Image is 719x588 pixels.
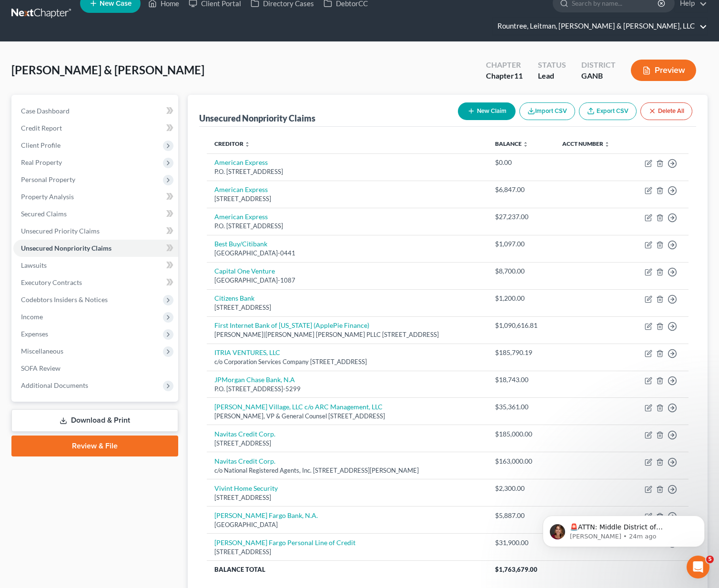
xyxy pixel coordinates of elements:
[214,412,479,421] div: [PERSON_NAME], VP & General Counsel [STREET_ADDRESS]
[214,167,479,176] div: P.O. [STREET_ADDRESS]
[495,402,547,412] div: $35,361.00
[214,457,275,465] a: Navitas Credit Corp.
[631,60,696,81] button: Preview
[495,266,547,276] div: $8,700.00
[562,140,610,147] a: Acct Number unfold_more
[214,357,479,366] div: c/o Corporation Services Company [STREET_ADDRESS]
[13,223,178,240] a: Unsecured Priority Claims
[523,142,528,147] i: unfold_more
[495,239,547,249] div: $1,097.00
[640,102,692,120] button: Delete All
[214,466,479,475] div: c/o National Registered Agents, Inc. [STREET_ADDRESS][PERSON_NAME]
[493,18,707,35] a: Rountree, Leitman, [PERSON_NAME] & [PERSON_NAME], LLC
[13,240,178,257] a: Unsecured Nonpriority Claims
[486,60,523,71] div: Chapter
[13,188,178,205] a: Property Analysis
[214,403,383,411] a: [PERSON_NAME] Village, LLC c/o ARC Management, LLC
[11,409,178,432] a: Download & Print
[214,520,479,529] div: [GEOGRAPHIC_DATA]
[199,112,315,124] div: Unsecured Nonpriority Claims
[514,71,523,80] span: 11
[21,193,74,201] span: Property Analysis
[495,294,547,303] div: $1,200.00
[214,348,280,356] a: ITRIA VENTURES, LLC
[214,547,479,557] div: [STREET_ADDRESS]
[495,158,547,167] div: $0.00
[21,210,67,218] span: Secured Claims
[495,212,547,222] div: $27,237.00
[21,107,70,115] span: Case Dashboard
[495,321,547,330] div: $1,090,616.81
[13,102,178,120] a: Case Dashboard
[538,60,566,71] div: Status
[214,294,254,302] a: Citizens Bank
[519,102,575,120] button: Import CSV
[495,375,547,385] div: $18,743.00
[21,175,75,183] span: Personal Property
[214,321,369,329] a: First Internet Bank of [US_STATE] (ApplePie Finance)
[581,71,616,81] div: GANB
[214,538,355,547] a: [PERSON_NAME] Fargo Personal Line of Credit
[214,276,479,285] div: [GEOGRAPHIC_DATA]-1087
[214,484,278,492] a: Vivint Home Security
[21,227,100,235] span: Unsecured Priority Claims
[21,330,48,338] span: Expenses
[214,493,479,502] div: [STREET_ADDRESS]
[21,244,111,252] span: Unsecured Nonpriority Claims
[495,538,547,547] div: $31,900.00
[581,60,616,71] div: District
[214,222,479,231] div: P.O. [STREET_ADDRESS]
[21,261,47,269] span: Lawsuits
[214,303,479,312] div: [STREET_ADDRESS]
[706,556,714,563] span: 5
[214,140,250,147] a: Creditor unfold_more
[207,561,487,578] th: Balance Total
[214,385,479,394] div: P.O. [STREET_ADDRESS]-5299
[528,496,719,562] iframe: Intercom notifications message
[458,102,516,120] button: New Claim
[687,556,709,578] iframe: Intercom live chat
[21,347,63,355] span: Miscellaneous
[214,194,479,203] div: [STREET_ADDRESS]
[495,511,547,520] div: $5,887.00
[13,274,178,291] a: Executory Contracts
[13,205,178,223] a: Secured Claims
[214,240,267,248] a: Best Buy/Citibank
[21,158,62,166] span: Real Property
[11,436,178,456] a: Review & File
[495,140,528,147] a: Balance unfold_more
[214,267,275,275] a: Capital One Venture
[13,120,178,137] a: Credit Report
[21,295,108,304] span: Codebtors Insiders & Notices
[214,511,318,519] a: [PERSON_NAME] Fargo Bank, N.A.
[21,141,61,149] span: Client Profile
[214,439,479,448] div: [STREET_ADDRESS]
[13,257,178,274] a: Lawsuits
[214,213,268,221] a: American Express
[21,278,82,286] span: Executory Contracts
[495,429,547,439] div: $185,000.00
[244,142,250,147] i: unfold_more
[486,71,523,81] div: Chapter
[214,158,268,166] a: American Express
[579,102,637,120] a: Export CSV
[21,313,43,321] span: Income
[538,71,566,81] div: Lead
[495,185,547,194] div: $6,847.00
[214,185,268,193] a: American Express
[21,124,62,132] span: Credit Report
[495,484,547,493] div: $2,300.00
[214,375,295,384] a: JPMorgan Chase Bank, N.A
[11,63,204,77] span: [PERSON_NAME] & [PERSON_NAME]
[13,360,178,377] a: SOFA Review
[495,566,537,573] span: $1,763,679.00
[214,430,275,438] a: Navitas Credit Corp.
[21,364,61,372] span: SOFA Review
[604,142,610,147] i: unfold_more
[214,330,479,339] div: [PERSON_NAME]|[PERSON_NAME] [PERSON_NAME] PLLC [STREET_ADDRESS]
[21,381,88,389] span: Additional Documents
